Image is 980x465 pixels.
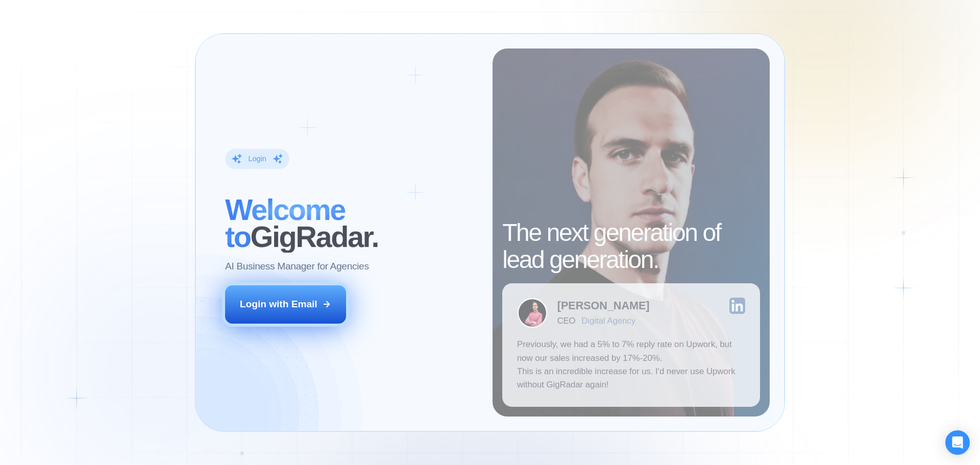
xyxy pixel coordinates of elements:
[225,193,345,253] span: Welcome to
[502,219,760,274] h2: The next generation of lead generation.
[517,338,745,392] p: Previously, we had a 5% to 7% reply rate on Upwork, but now our sales increased by 17%-20%. This ...
[557,316,575,326] div: CEO
[945,430,970,455] div: Open Intercom Messenger
[225,285,347,323] button: Login with Email
[225,260,369,273] p: AI Business Manager for Agencies
[581,316,635,326] div: Digital Agency
[248,154,266,164] div: Login
[557,300,650,311] div: [PERSON_NAME]
[240,298,317,311] div: Login with Email
[225,196,478,250] h2: ‍ GigRadar.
